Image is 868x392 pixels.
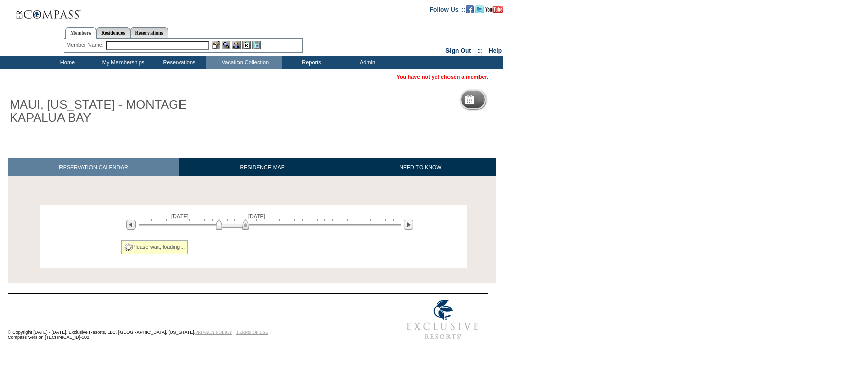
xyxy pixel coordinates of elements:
[478,47,482,54] span: ::
[236,330,268,335] a: TERMS OF USE
[475,5,484,13] img: Follow us on Twitter
[38,56,94,69] td: Home
[126,220,136,230] img: Previous
[179,158,345,176] a: RESIDENCE MAP
[430,5,466,13] td: Follow Us ::
[485,6,503,12] a: Subscribe to our YouTube Channel
[397,74,488,80] span: You have not yet chosen a member.
[150,56,206,69] td: Reservations
[248,213,265,219] span: [DATE]
[489,47,502,54] a: Help
[195,330,232,335] a: PRIVACY POLICY
[445,47,471,54] a: Sign Out
[212,41,220,49] img: b_edit.gif
[206,56,282,69] td: Vacation Collection
[466,5,474,13] img: Become our fan on Facebook
[124,243,132,251] img: spinner2.gif
[404,220,413,230] img: Next
[466,6,474,12] a: Become our fan on Facebook
[282,56,338,69] td: Reports
[345,158,496,176] a: NEED TO KNOW
[397,294,488,345] img: Exclusive Resorts
[65,27,96,39] a: Members
[171,213,189,219] span: [DATE]
[8,158,179,176] a: RESERVATION CALENDAR
[130,27,168,38] a: Reservations
[222,41,230,49] img: View
[252,41,261,49] img: b_calculator.gif
[94,56,150,69] td: My Memberships
[475,6,484,12] a: Follow us on Twitter
[242,41,251,49] img: Reservations
[232,41,241,49] img: Impersonate
[338,56,394,69] td: Admin
[478,96,556,103] h5: Reservation Calendar
[485,6,503,13] img: Subscribe to our YouTube Channel
[8,295,364,345] td: © Copyright [DATE] - [DATE]. Exclusive Resorts, LLC. [GEOGRAPHIC_DATA], [US_STATE]. Compass Versi...
[121,240,188,254] div: Please wait, loading...
[96,27,130,38] a: Residences
[8,96,235,127] h1: MAUI, [US_STATE] - MONTAGE KAPALUA BAY
[66,41,105,49] div: Member Name:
